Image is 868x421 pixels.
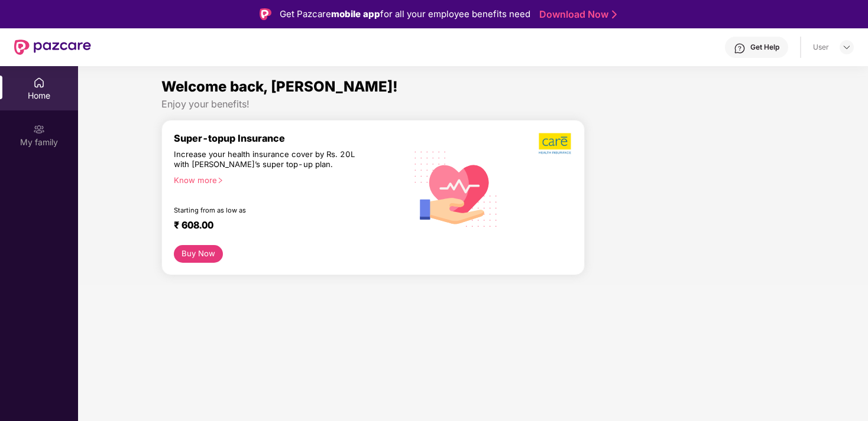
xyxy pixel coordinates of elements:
img: svg+xml;base64,PHN2ZyBpZD0iSGVscC0zMngzMiIgeG1sbnM9Imh0dHA6Ly93d3cudzMub3JnLzIwMDAvc3ZnIiB3aWR0aD... [734,43,746,54]
div: ₹ 608.00 [174,219,394,233]
span: Welcome back, [PERSON_NAME]! [161,78,398,95]
strong: mobile app [331,8,380,19]
div: Starting from as low as [174,206,356,214]
div: Super-topup Insurance [174,132,406,144]
img: svg+xml;base64,PHN2ZyBpZD0iRHJvcGRvd24tMzJ4MzIiIHhtbG5zPSJodHRwOi8vd3d3LnczLm9yZy8yMDAwL3N2ZyIgd2... [842,43,851,52]
img: Stroke [612,8,617,21]
div: Enjoy your benefits! [161,98,785,110]
div: Get Help [750,43,779,52]
a: Download Now [539,8,613,21]
span: right [217,177,224,184]
div: Get Pazcare for all your employee benefits need [280,7,530,21]
img: New Pazcare Logo [14,40,91,55]
div: User [813,43,829,52]
img: svg+xml;base64,PHN2ZyB4bWxucz0iaHR0cDovL3d3dy53My5vcmcvMjAwMC9zdmciIHhtbG5zOnhsaW5rPSJodHRwOi8vd3... [406,138,506,239]
div: Increase your health insurance cover by Rs. 20L with [PERSON_NAME]’s super top-up plan. [174,149,355,170]
img: Logo [260,8,271,20]
img: svg+xml;base64,PHN2ZyBpZD0iSG9tZSIgeG1sbnM9Imh0dHA6Ly93d3cudzMub3JnLzIwMDAvc3ZnIiB3aWR0aD0iMjAiIG... [33,77,45,89]
img: b5dec4f62d2307b9de63beb79f102df3.png [539,132,572,155]
button: Buy Now [174,245,223,263]
div: Know more [174,175,399,184]
img: svg+xml;base64,PHN2ZyB3aWR0aD0iMjAiIGhlaWdodD0iMjAiIHZpZXdCb3g9IjAgMCAyMCAyMCIgZmlsbD0ibm9uZSIgeG... [33,123,45,135]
